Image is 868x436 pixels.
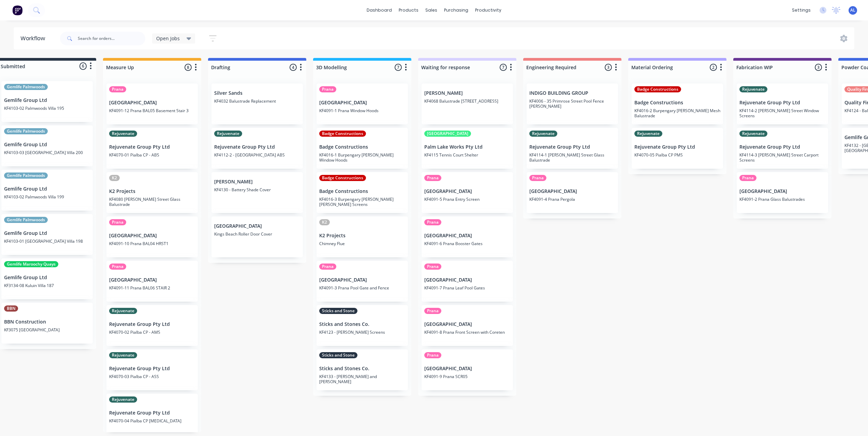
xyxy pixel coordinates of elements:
[109,175,120,181] div: K2
[424,308,441,314] div: Prana
[214,99,300,104] p: KF4032 Balustrade Replacement
[4,150,90,155] p: KF4103-03 [GEOGRAPHIC_DATA] Villa 200
[634,131,662,137] div: Rejuvenate
[109,418,195,423] p: KF4070-04 Pialba CP [MEDICAL_DATA]
[109,233,195,239] p: [GEOGRAPHIC_DATA]
[109,285,195,290] p: KF4091-11 Prana BAL06 STAIR 2
[4,239,90,244] p: KF4103-01 [GEOGRAPHIC_DATA] Villa 198
[319,374,405,384] p: KF4133 - [PERSON_NAME] and [PERSON_NAME]
[319,152,405,163] p: KF4016-1 Burpengary [PERSON_NAME] Window Hoods
[1,170,93,211] div: Gemlife PalmwoodsGemlife Group LtdKF4103-02 Palmwoods Villa 199
[739,131,767,137] div: Rejuvenate
[109,108,195,113] p: KF4091-12 Prana BAL05 Basement Stair 3
[527,172,618,213] div: Prana[GEOGRAPHIC_DATA]KF4091-4 Prana Pergola
[214,90,300,96] p: Silver Sands
[634,152,720,157] p: KF4070-05 Pialba CP PMS
[319,131,366,137] div: Badge Constructions
[424,99,510,104] p: KF4068 Balustrade [STREET_ADDRESS]
[529,197,615,202] p: KF4091-4 Prana Pergola
[319,264,336,270] div: Prana
[424,152,510,157] p: KF4115 Tennis Court Shelter
[527,128,618,169] div: RejuvenateRejuvenate Group Pty LtdKF4114-1 [PERSON_NAME] Street Glass Balustrade
[422,305,513,346] div: Prana[GEOGRAPHIC_DATA]KF4091-8 Prana Front Screen with Coreten
[214,223,300,229] p: [GEOGRAPHIC_DATA]
[424,352,441,358] div: Prana
[319,86,336,92] div: Prana
[739,175,756,181] div: Prana
[4,275,90,281] p: Gemlife Group Ltd
[319,277,405,283] p: [GEOGRAPHIC_DATA]
[4,194,90,199] p: KF4103-02 Palmwoods Villa 199
[319,321,405,327] p: Sticks and Stones Co.
[424,241,510,246] p: KF4091-6 Prana Booster Gates
[1,81,93,122] div: Gemlife PalmwoodsGemlife Group LtdKF4103-02 Palmwoods Villa 195
[109,197,195,207] p: KF4080 [PERSON_NAME] Street Glass Balustrade
[424,277,510,283] p: [GEOGRAPHIC_DATA]
[109,144,195,150] p: Rejuvenate Group Pty Ltd
[109,277,195,283] p: [GEOGRAPHIC_DATA]
[106,128,198,169] div: RejuvenateRejuvenate Group Pty LtdKF4070-01 Pialba CP - ABS
[424,264,441,270] div: Prana
[632,84,723,124] div: Badge ConstructionsBadge ConstructionsKF4016-2 Burpengary [PERSON_NAME] Mesh Balustrade
[109,86,126,92] div: Prana
[739,100,825,106] p: Rejuvenate Group Pty Ltd
[109,366,195,372] p: Rejuvenate Group Pty Ltd
[634,108,720,118] p: KF4016-2 Burpengary [PERSON_NAME] Mesh Balustrade
[529,152,615,163] p: KF4114-1 [PERSON_NAME] Street Glass Balustrade
[4,327,90,332] p: KF3075 [GEOGRAPHIC_DATA]
[109,352,137,358] div: Rejuvenate
[109,100,195,106] p: [GEOGRAPHIC_DATA]
[422,5,441,15] div: sales
[317,84,408,124] div: Prana[GEOGRAPHIC_DATA]KF4091-1 Prana Window Hoods
[319,189,405,194] p: Badge Constructions
[424,175,441,181] div: Prana
[109,219,126,225] div: Prana
[527,84,618,124] div: INDIGO BUILDING GROUPKF4006 - 35 Primrose Street Pool Fence [PERSON_NAME]
[156,35,180,42] span: Open Jobs
[317,261,408,302] div: Prana[GEOGRAPHIC_DATA]KF4091-3 Prana Pool Gate and Fence
[4,84,48,90] div: Gemlife Palmwoods
[214,131,242,137] div: Rejuvenate
[106,216,198,257] div: Prana[GEOGRAPHIC_DATA]KF4091-10 Prana BAL04 HRST1
[737,128,828,169] div: RejuvenateRejuvenate Group Pty LtdKF4114-3 [PERSON_NAME] Street Carport Screens
[424,321,510,327] p: [GEOGRAPHIC_DATA]
[106,349,198,390] div: RejuvenateRejuvenate Group Pty LtdKF4070-03 Pialba CP - ASS
[1,214,93,255] div: Gemlife PalmwoodsGemlife Group LtdKF4103-01 [GEOGRAPHIC_DATA] Villa 198
[424,285,510,290] p: KF4091-7 Prana Leaf Pool Gates
[422,84,513,124] div: [PERSON_NAME]KF4068 Balustrade [STREET_ADDRESS]
[739,197,825,202] p: KF4091-2 Prana Glass Balustrades
[632,128,723,169] div: RejuvenateRejuvenate Group Pty LtdKF4070-05 Pialba CP PMS
[424,233,510,239] p: [GEOGRAPHIC_DATA]
[319,144,405,150] p: Badge Constructions
[319,175,366,181] div: Badge Constructions
[319,233,405,239] p: K2 Projects
[319,308,357,314] div: Sticks and Stone
[634,144,720,150] p: Rejuvenate Group Pty Ltd
[319,197,405,207] p: KF4016-3 Burpengary [PERSON_NAME] [PERSON_NAME] Screens
[4,142,90,148] p: Gemlife Group Ltd
[214,231,300,237] p: Kings Beach Roller Door Cover
[4,261,58,267] div: Gemlife Maroochy Quays
[319,219,330,225] div: K2
[319,100,405,106] p: [GEOGRAPHIC_DATA]
[20,34,48,43] div: Workflow
[109,321,195,327] p: Rejuvenate Group Pty Ltd
[78,32,145,45] input: Search for orders...
[109,374,195,379] p: KF4070-03 Pialba CP - ASS
[319,330,405,335] p: KF4123 - [PERSON_NAME] Screens
[109,152,195,157] p: KF4070-01 Pialba CP - ABS
[109,330,195,335] p: KF4070-02 Pialba CP - AMS
[739,86,767,92] div: Rejuvenate
[4,128,48,134] div: Gemlife Palmwoods
[424,219,441,225] div: Prana
[109,131,137,137] div: Rejuvenate
[4,283,90,288] p: KF3134-08 Kuluin Villa 187
[634,86,681,92] div: Badge Constructions
[424,366,510,372] p: [GEOGRAPHIC_DATA]
[424,131,471,137] div: [GEOGRAPHIC_DATA]
[422,172,513,213] div: Prana[GEOGRAPHIC_DATA]KF4091-5 Prana Entry Screen
[109,410,195,416] p: Rejuvenate Group Pty Ltd
[319,241,405,246] p: Chimney Flue
[109,189,195,194] p: K2 Projects
[424,330,510,335] p: KF4091-8 Prana Front Screen with Coreten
